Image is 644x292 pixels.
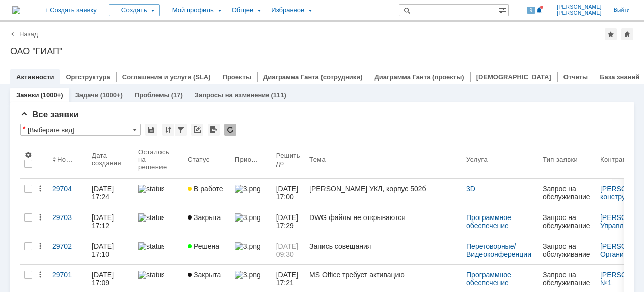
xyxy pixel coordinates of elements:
[36,242,44,250] div: Действия
[543,185,592,201] div: Запрос на обслуживание
[263,73,363,81] a: Диаграмма Ганта (сотрудники)
[52,213,84,222] div: 29703
[235,185,260,193] img: 3.png
[231,236,272,264] a: 3.png
[188,271,221,279] span: Закрыта
[75,91,99,99] a: Задачи
[162,124,174,136] div: Сортировка...
[223,73,251,81] a: Проекты
[235,271,260,279] img: 3.png
[36,271,44,279] div: Действия
[12,6,20,14] img: logo
[539,236,596,264] a: Запрос на обслуживание
[88,140,134,179] th: Дата создания
[12,6,20,14] a: Перейти на домашнюю страницу
[309,213,458,222] div: DWG файлы не открываются
[36,185,44,193] div: Действия
[88,179,134,207] a: [DATE] 17:24
[600,73,639,81] a: База знаний
[543,156,578,163] div: Тип заявки
[539,140,596,179] th: Тип заявки
[305,179,462,207] a: [PERSON_NAME] УКЛ, корпус 502б
[276,271,300,287] span: [DATE] 17:21
[138,213,164,222] img: statusbar-100 (1).png
[52,185,84,193] div: 29704
[466,156,488,163] div: Услуга
[184,179,231,207] a: В работе
[138,148,172,171] div: Осталось на решение
[309,156,326,163] div: Тема
[231,140,272,179] th: Приоритет
[48,236,88,264] a: 29702
[100,91,123,99] div: (1000+)
[188,156,209,163] div: Статус
[309,271,458,279] div: MS Office требует активацию
[272,207,305,236] a: [DATE] 17:29
[19,30,38,38] a: Назад
[122,73,211,81] a: Соглашения и услуги (SLA)
[305,140,462,179] th: Тема
[231,179,272,207] a: 3.png
[466,271,513,287] a: Программное обеспечение
[476,73,551,81] a: [DEMOGRAPHIC_DATA]
[40,91,63,99] div: (1000+)
[309,242,458,250] div: Запись совещания
[184,236,231,264] a: Решена
[88,236,134,264] a: [DATE] 17:10
[543,242,592,258] div: Запрос на обслуживание
[24,151,32,159] span: Настройки
[92,242,116,258] div: [DATE] 17:10
[36,213,44,222] div: Действия
[134,179,184,207] a: statusbar-100 (1).png
[309,185,458,193] div: [PERSON_NAME] УКЛ, корпус 502б
[109,4,160,16] div: Создать
[184,140,231,179] th: Статус
[20,110,79,119] span: Все заявки
[235,242,260,250] img: 3.png
[498,5,508,14] span: Расширенный поиск
[52,242,84,250] div: 29702
[92,152,122,167] div: Дата создания
[271,91,286,99] div: (111)
[188,185,223,193] span: В работе
[276,213,300,230] span: [DATE] 17:29
[92,213,116,230] div: [DATE] 17:12
[305,207,462,236] a: DWG файлы не открываются
[16,91,39,99] a: Заявки
[48,207,88,236] a: 29703
[539,179,596,207] a: Запрос на обслуживание
[66,73,110,81] a: Оргструктура
[231,207,272,236] a: 3.png
[375,73,464,81] a: Диаграмма Ганта (проекты)
[557,4,602,10] span: [PERSON_NAME]
[621,28,633,40] div: Сделать домашней страницей
[557,10,602,16] span: [PERSON_NAME]
[134,236,184,264] a: statusbar-100 (1).png
[543,271,592,287] div: Запрос на обслуживание
[88,207,134,236] a: [DATE] 17:12
[543,213,592,230] div: Запрос на обслуживание
[138,185,164,193] img: statusbar-100 (1).png
[48,140,88,179] th: Номер
[134,207,184,236] a: statusbar-100 (1).png
[188,213,221,222] span: Закрыта
[224,124,236,136] div: Обновлять список
[138,242,164,250] img: statusbar-100 (1).png
[92,185,116,201] div: [DATE] 17:24
[600,156,636,163] div: Контрагент
[138,271,164,279] img: statusbar-100 (1).png
[272,179,305,207] a: [DATE] 17:00
[184,207,231,236] a: Закрыта
[235,213,260,222] img: 3.png
[145,124,157,136] div: Сохранить вид
[605,28,617,40] div: Добавить в избранное
[208,124,220,136] div: Экспорт списка
[48,179,88,207] a: 29704
[195,91,270,99] a: Запросы на изменение
[134,140,184,179] th: Осталось на решение
[305,236,462,264] a: Запись совещания
[23,125,25,132] div: Настройки списка отличаются от сохраненных в виде
[171,91,183,99] div: (17)
[563,73,588,81] a: Отчеты
[527,7,536,14] span: 9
